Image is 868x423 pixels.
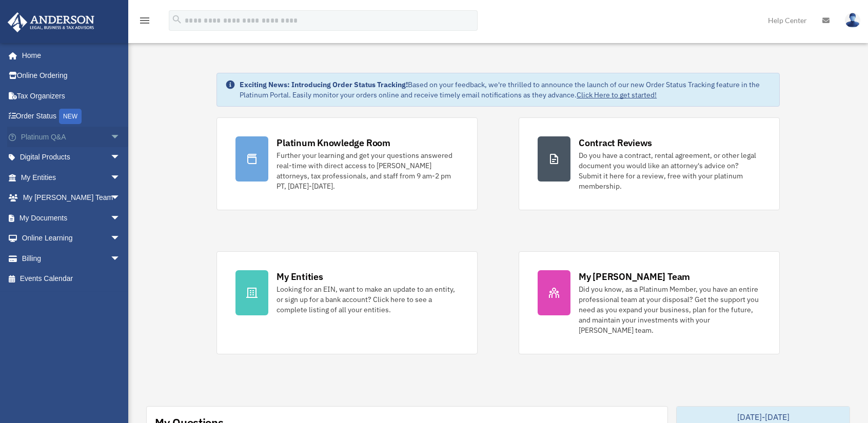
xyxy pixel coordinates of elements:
i: search [171,14,183,25]
a: Billingarrow_drop_down [7,248,136,269]
a: Tax Organizers [7,86,136,106]
span: arrow_drop_down [110,188,131,209]
a: Digital Productsarrow_drop_down [7,147,136,168]
img: User Pic [845,13,860,28]
div: Based on your feedback, we're thrilled to announce the launch of our new Order Status Tracking fe... [240,79,771,100]
div: My [PERSON_NAME] Team [579,270,690,283]
div: Looking for an EIN, want to make an update to an entity, or sign up for a bank account? Click her... [277,284,459,315]
a: My [PERSON_NAME] Team Did you know, as a Platinum Member, you have an entire professional team at... [519,251,780,354]
span: arrow_drop_down [110,248,131,269]
i: menu [139,14,151,27]
a: Contract Reviews Do you have a contract, rental agreement, or other legal document you would like... [519,117,780,210]
div: Did you know, as a Platinum Member, you have an entire professional team at your disposal? Get th... [579,284,761,335]
a: Platinum Q&Aarrow_drop_down [7,127,136,147]
span: arrow_drop_down [110,167,131,188]
div: NEW [59,109,82,124]
span: arrow_drop_down [110,208,131,229]
span: arrow_drop_down [110,127,131,148]
a: My [PERSON_NAME] Teamarrow_drop_down [7,188,136,208]
div: Contract Reviews [579,136,652,149]
a: menu [139,18,151,27]
div: Do you have a contract, rental agreement, or other legal document you would like an attorney's ad... [579,150,761,191]
a: My Documentsarrow_drop_down [7,208,136,228]
a: Events Calendar [7,269,136,289]
a: Order StatusNEW [7,106,136,127]
a: Click Here to get started! [577,90,657,99]
span: arrow_drop_down [110,228,131,249]
a: Home [7,45,131,66]
strong: Exciting News: Introducing Order Status Tracking! [240,80,408,89]
a: Online Learningarrow_drop_down [7,228,136,249]
div: Platinum Knowledge Room [277,136,390,149]
img: Anderson Advisors Platinum Portal [5,12,97,32]
a: Platinum Knowledge Room Further your learning and get your questions answered real-time with dire... [216,117,478,210]
div: My Entities [277,270,323,283]
a: Online Ordering [7,66,136,86]
span: arrow_drop_down [110,147,131,168]
div: Further your learning and get your questions answered real-time with direct access to [PERSON_NAM... [277,150,459,191]
a: My Entities Looking for an EIN, want to make an update to an entity, or sign up for a bank accoun... [216,251,478,354]
a: My Entitiesarrow_drop_down [7,167,136,188]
